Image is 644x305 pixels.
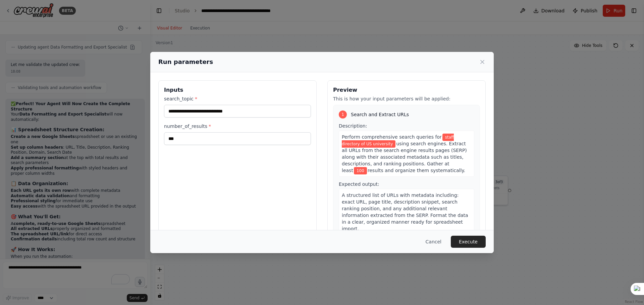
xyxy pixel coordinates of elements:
[342,134,442,140] span: Perform comprehensive search queries for
[342,141,467,173] span: using search engines. Extract all URLs from the search engine results pages (SERP) along with the...
[164,95,311,102] label: search_topic
[351,111,409,118] span: Search and Extract URLs
[451,236,486,248] button: Execute
[333,86,480,94] h3: Preview
[342,193,468,231] span: A structured list of URLs with metadata including: exact URL, page title, description snippet, se...
[164,123,311,130] label: number_of_results
[368,168,465,173] span: results and organize them systematically.
[339,181,379,187] span: Expected output:
[342,134,454,148] span: Variable: search_topic
[333,95,480,102] p: This is how your input parameters will be applied:
[420,236,447,248] button: Cancel
[339,123,367,129] span: Description:
[354,167,367,174] span: Variable: number_of_results
[158,57,213,67] h2: Run parameters
[339,110,347,119] div: 1
[164,86,311,94] h3: Inputs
